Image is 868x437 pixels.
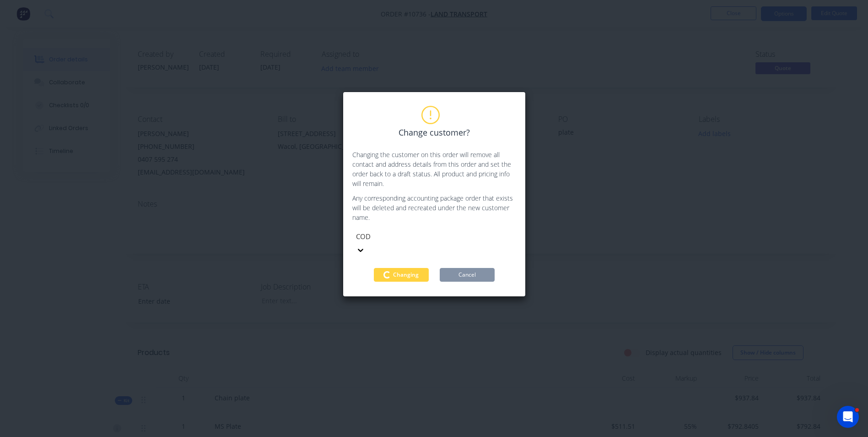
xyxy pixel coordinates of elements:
[352,150,516,188] p: Changing the customer on this order will remove all contact and address details from this order a...
[374,268,429,282] button: Changing
[352,193,516,222] p: Any corresponding accounting package order that exists will be deleted and recreated under the ne...
[837,406,859,428] iframe: Intercom live chat
[393,271,419,279] span: Changing
[399,126,470,139] span: Change customer?
[440,268,495,282] button: Cancel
